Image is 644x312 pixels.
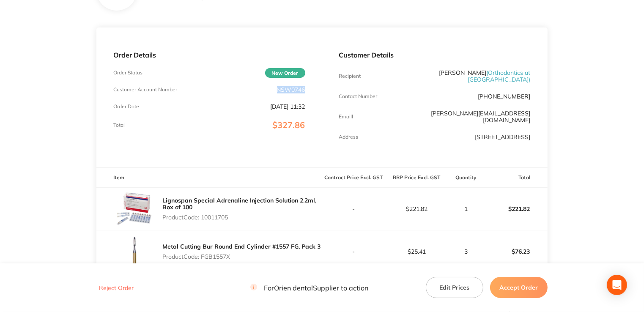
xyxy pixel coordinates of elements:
p: $221.82 [485,199,547,219]
div: Open Intercom Messenger [607,275,627,295]
p: Product Code: FGB1557X [162,253,321,260]
span: New Order [265,68,305,78]
a: Metal Cutting Bur Round End Cylinder #1557 FG, Pack 3 [162,243,321,250]
p: $25.41 [386,248,448,255]
p: [STREET_ADDRESS] [475,134,531,140]
p: - [323,205,385,212]
button: Reject Order [96,284,136,292]
p: [PHONE_NUMBER] [478,93,531,100]
a: [PERSON_NAME][EMAIL_ADDRESS][DOMAIN_NAME] [431,109,531,124]
span: $327.86 [273,120,305,130]
p: Address [339,134,359,140]
p: $221.82 [386,205,448,212]
p: [PERSON_NAME] [403,69,531,83]
p: Total [113,122,125,128]
p: Customer Account Number [113,87,177,93]
p: Order Status [113,70,143,76]
p: $76.23 [485,241,547,262]
a: Lignospan Special Adrenaline Injection Solution 2.2ml, Box of 100 [162,197,316,211]
p: Product Code: 10011705 [162,214,322,221]
p: Customer Details [339,51,531,59]
p: NSW0746 [277,86,305,93]
p: Recipient [339,73,361,79]
th: Total [484,168,547,188]
th: Item [96,168,322,188]
th: RRP Price Excl. GST [385,168,448,188]
img: eDFobTA4ZA [113,188,156,230]
th: Quantity [448,168,484,188]
p: 3 [449,248,484,255]
p: - [323,248,385,255]
button: Edit Prices [426,277,483,298]
p: For Orien dental Supplier to action [250,284,368,292]
p: Order Details [113,51,305,59]
th: Contract Price Excl. GST [322,168,385,188]
p: 1 [449,205,484,212]
p: Order Date [113,104,139,109]
button: Accept Order [490,277,548,298]
img: ejdnOGtvdw [113,230,156,273]
p: Emaill [339,114,354,120]
p: [DATE] 11:32 [271,103,305,110]
p: Contact Number [339,93,378,99]
span: ( Orthodontics at [GEOGRAPHIC_DATA] ) [468,69,531,83]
